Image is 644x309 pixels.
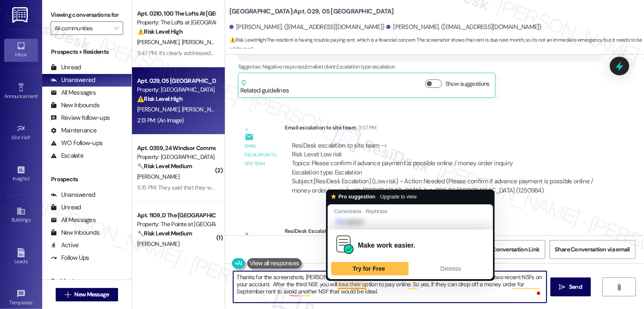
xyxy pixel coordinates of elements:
span: [PERSON_NAME] [181,38,224,46]
span: Send [569,283,582,291]
div: 3:57 PM [356,123,376,132]
span: • [30,133,32,139]
div: Unanswered [51,190,95,199]
a: Leads [4,246,38,268]
span: • [38,92,39,98]
span: • [29,174,30,180]
span: [PERSON_NAME] [137,106,182,113]
div: ResiDesk Escalation - Reply From Site Team [285,227,602,238]
i:  [65,291,71,298]
div: [PERSON_NAME]. ([EMAIL_ADDRESS][DOMAIN_NAME]) [386,23,542,32]
span: Negative response , [262,63,305,70]
button: New Message [56,288,118,301]
div: [PERSON_NAME]. ([EMAIL_ADDRESS][DOMAIN_NAME]) [229,23,385,32]
div: Unread [51,63,81,72]
button: Get Conversation Link [476,240,545,259]
div: Prospects [42,175,132,184]
input: All communities [54,21,110,35]
div: Subject: [ResiDesk Escalation] (Low risk) - Action Needed (Please confirm if advance payment is p... [292,177,595,195]
div: 3:47 PM: It's clearly addressed to me. [137,49,227,57]
div: All Messages [51,216,96,224]
i:  [616,284,622,291]
div: Email escalation to site team [245,142,278,169]
div: 2:13 PM: (An Image) [137,116,184,124]
div: Email escalation to site team [285,123,602,135]
span: New Message [74,290,109,299]
img: ResiDesk Logo [12,7,30,23]
div: Escalate [51,151,84,160]
i:  [559,284,566,291]
a: Site Visit • [4,121,38,144]
div: New Inbounds [51,101,100,110]
div: Property: The Lofts at [GEOGRAPHIC_DATA] [137,18,215,27]
strong: ⚠️ Risk Level: High [137,95,183,103]
div: Related guidelines [240,79,289,95]
strong: ⚠️ Risk Level: High [137,28,183,35]
span: Get Conversation Link [481,245,539,254]
div: All Messages [51,88,96,97]
div: Property: [GEOGRAPHIC_DATA] Townhomes [137,153,215,161]
strong: 🔧 Risk Level: Medium [137,162,192,170]
span: Escalation type escalation [337,63,395,70]
span: [PERSON_NAME] [137,173,179,180]
div: Unanswered [51,76,95,85]
div: Residents [42,277,132,285]
div: Property: The Pointe at [GEOGRAPHIC_DATA] [137,220,215,229]
strong: 🔧 Risk Level: Medium [137,230,192,237]
strong: ⚠️ Risk Level: High [229,37,266,43]
label: Viewing conversations for [51,8,123,21]
div: Unread [51,203,81,212]
div: Prospects + Residents [42,48,132,56]
span: [PERSON_NAME] [181,106,224,113]
i:  [114,25,119,32]
div: WO Follow-ups [51,139,102,148]
div: Maintenance [51,126,97,135]
div: Review follow-ups [51,114,110,122]
a: Insights • [4,163,38,185]
div: Apt. 0359, 24 Windsor Commons Townhomes [137,144,215,153]
div: Apt. 0210, 100 The Lofts At [GEOGRAPHIC_DATA] [137,9,215,18]
span: • [32,298,34,304]
span: : The resident is having trouble paying rent, which is a financial concern. The screenshot shows ... [229,36,644,54]
div: New Inbounds [51,228,100,237]
div: Apt. 029, 05 [GEOGRAPHIC_DATA] [137,77,215,85]
span: [PERSON_NAME] [137,38,182,46]
span: [PERSON_NAME] [137,240,179,248]
span: Emailed client , [305,63,337,70]
div: Apt. 1109, D The [GEOGRAPHIC_DATA] [137,211,215,220]
b: [GEOGRAPHIC_DATA]: Apt. 029, 05 [GEOGRAPHIC_DATA] [229,7,394,16]
button: Share Conversation via email [550,240,636,259]
label: Show suggestions [445,79,490,88]
span: Share Conversation via email [555,245,630,254]
div: Active [51,241,79,250]
a: Buildings [4,204,38,227]
a: Inbox [4,39,38,61]
textarea: To enrich screen reader interactions, please activate Accessibility in Grammarly extension settings [233,271,547,303]
div: Property: [GEOGRAPHIC_DATA] [137,85,215,94]
button: Send [550,277,591,296]
div: Follow Ups [51,254,89,262]
div: ResiDesk escalation to site team -> Risk Level: Low risk Topics: Please confirm if advance paymen... [292,141,595,177]
div: Tagged as: [238,61,601,73]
